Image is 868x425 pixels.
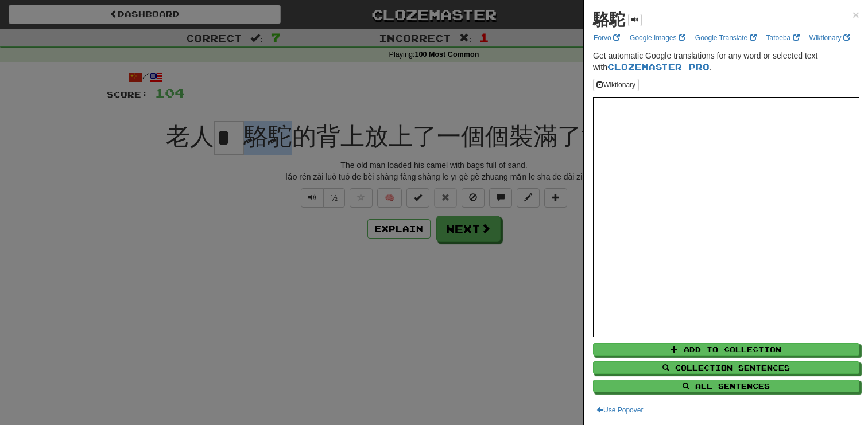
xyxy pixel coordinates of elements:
button: Add to Collection [593,343,859,356]
a: Wiktionary [806,32,854,44]
a: Google Images [626,32,689,44]
a: Google Translate [692,32,760,44]
span: × [852,8,859,21]
a: Tatoeba [763,32,803,44]
button: All Sentences [593,380,859,392]
button: Use Popover [593,404,646,416]
p: Get automatic Google translations for any word or selected text with . [593,50,859,73]
a: Forvo [590,32,623,44]
button: Wiktionary [593,79,639,91]
button: Collection Sentences [593,361,859,374]
button: Close [852,9,859,21]
a: Clozemaster Pro [607,62,710,72]
strong: 駱駝 [593,11,625,29]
